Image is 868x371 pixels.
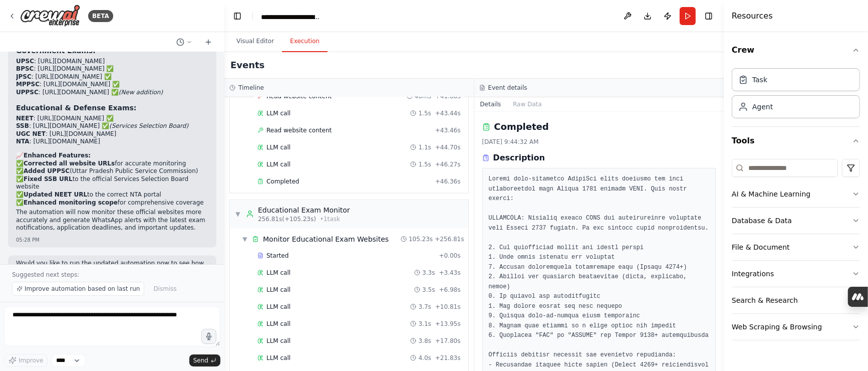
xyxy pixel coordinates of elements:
span: Improve [19,356,43,364]
em: (New addition) [119,89,163,96]
div: File & Document [732,242,790,252]
button: AI & Machine Learning [732,181,860,207]
strong: Enhanced Features: [24,152,91,159]
span: + 46.27s [435,160,461,168]
li: : [URL][DOMAIN_NAME] [16,138,208,146]
li: : [URL][DOMAIN_NAME] ✅ [16,81,208,89]
nav: breadcrumb [261,12,322,20]
button: Improve automation based on last run [12,282,144,296]
span: Started [266,252,288,260]
button: Raw Data [507,97,548,111]
span: Read website content [266,126,332,134]
span: 1.5s [418,109,431,117]
button: Visual Editor [228,31,282,52]
div: Agent [752,102,773,112]
li: : [URL][DOMAIN_NAME] [16,130,208,138]
strong: UPSC [16,58,34,65]
button: Click to speak your automation idea [201,329,216,344]
strong: UPPSC [16,89,39,96]
div: [DATE] 9:44:32 AM [482,138,716,146]
span: LLM call [266,143,291,151]
strong: BPSC [16,65,34,72]
span: 105.23s [409,235,433,243]
div: Crew [732,64,860,126]
button: Crew [732,36,860,64]
span: Dismiss [153,285,176,293]
h4: Resources [732,10,773,22]
strong: Fixed SSB URL [24,175,73,182]
li: : [URL][DOMAIN_NAME] ✅ [16,89,208,97]
li: : [URL][DOMAIN_NAME] [16,58,208,66]
span: 3.7s [418,303,431,311]
span: LLM call [266,320,291,328]
span: + 3.43s [439,269,460,277]
span: 256.81s (+105.23s) [258,215,316,223]
span: + 21.83s [435,354,461,362]
strong: NTA [16,138,30,145]
span: 1.5s [418,160,431,168]
strong: Corrected all website URLs [24,160,115,167]
span: 3.3s [422,269,435,277]
strong: SSB [16,122,29,129]
span: + 44.70s [435,143,461,151]
span: Completed [266,177,299,185]
div: AI & Machine Learning [732,189,810,199]
li: : [URL][DOMAIN_NAME] ✅ [16,122,208,130]
span: + 0.00s [439,252,460,260]
em: (Services Selection Board) [109,122,188,129]
span: + 43.46s [435,126,461,134]
span: LLM call [266,337,291,345]
span: LLM call [266,303,291,311]
span: LLM call [266,269,291,277]
button: Integrations [732,261,860,287]
span: LLM call [266,109,291,117]
strong: Educational & Defense Exams: [16,104,137,112]
span: + 17.80s [435,337,461,345]
li: : [URL][DOMAIN_NAME] ✅ [16,115,208,123]
button: Dismiss [148,282,181,296]
h3: Timeline [238,84,264,92]
div: Educational Exam Monitor [258,205,350,215]
li: : [URL][DOMAIN_NAME] ✅ [16,65,208,73]
strong: Added UPPSC [24,167,70,174]
span: ▼ [242,235,248,243]
strong: Updated NEET URL [24,191,87,198]
p: Suggested next steps: [12,271,212,279]
span: + 10.81s [435,303,461,311]
div: Monitor Educational Exam Websites [263,234,389,244]
span: + 43.44s [435,109,461,117]
button: Execution [282,31,328,52]
div: Database & Data [732,216,792,226]
button: Improve [4,354,48,367]
h3: Description [493,152,545,164]
span: ▼ [235,210,241,218]
div: Web Scraping & Browsing [732,322,822,332]
span: + 6.98s [439,286,460,294]
span: + 46.36s [435,177,461,185]
div: BETA [88,10,113,22]
strong: NEET [16,115,34,122]
button: Hide right sidebar [702,9,716,23]
button: Start a new chat [200,36,216,48]
span: + 13.95s [435,320,461,328]
span: Send [193,356,208,364]
span: LLM call [266,160,291,168]
p: The automation will now monitor these official websites more accurately and generate WhatsApp ale... [16,209,208,232]
button: Web Scraping & Browsing [732,314,860,340]
div: Task [752,75,767,85]
strong: Enhanced monitoring scope [24,199,118,206]
span: 1.1s [418,143,431,151]
h2: 📈 [16,152,208,160]
span: 3.1s [418,320,431,328]
button: Tools [732,127,860,155]
h2: Completed [494,120,549,134]
strong: UGC NET [16,130,46,137]
button: Database & Data [732,208,860,234]
strong: Government Exams: [16,47,96,55]
button: File & Document [732,234,860,260]
button: Search & Research [732,287,860,313]
h3: Event details [488,84,527,92]
span: • 1 task [320,215,340,223]
p: Would you like to run the updated automation now to see how it generates WhatsApp alerts with the... [16,260,208,283]
span: LLM call [266,354,291,362]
